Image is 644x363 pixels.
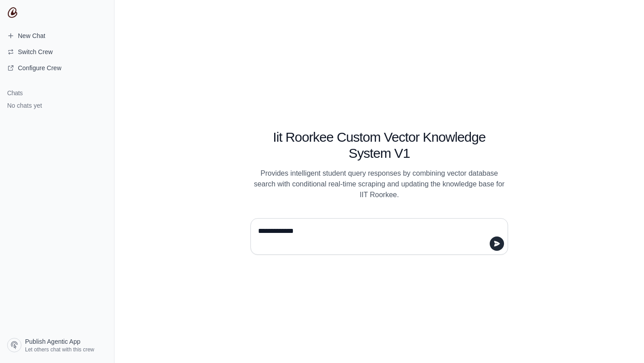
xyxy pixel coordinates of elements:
span: Let others chat with this crew [25,346,94,353]
a: Publish Agentic App Let others chat with this crew [4,334,110,356]
a: New Chat [4,29,110,43]
img: CrewAI Logo [7,7,18,18]
span: Switch Crew [18,47,53,56]
a: Configure Crew [4,61,110,75]
iframe: Chat Widget [599,320,644,363]
span: Configure Crew [18,63,61,72]
span: Publish Agentic App [25,337,80,346]
h1: Iit Roorkee Custom Vector Knowledge System V1 [250,129,508,161]
button: Switch Crew [4,45,110,59]
span: New Chat [18,31,45,40]
p: Provides intelligent student query responses by combining vector database search with conditional... [250,168,508,200]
